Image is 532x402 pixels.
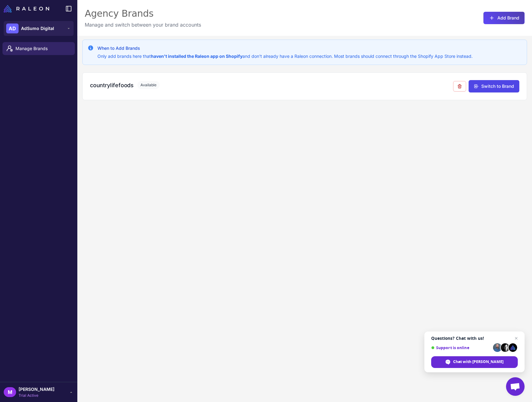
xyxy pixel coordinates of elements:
[15,45,70,52] span: Manage Brands
[6,24,19,33] div: AD
[21,25,54,32] span: AdSumo Digital
[137,81,160,89] span: Available
[2,42,75,55] a: Manage Brands
[4,21,74,36] button: ADAdSumo Digital
[506,377,525,396] div: Open chat
[4,5,49,12] img: Raleon Logo
[85,21,201,28] p: Manage and switch between your brand accounts
[85,7,201,20] div: Agency Brands
[469,80,519,92] button: Switch to Brand
[4,387,16,397] div: M
[431,345,491,350] span: Support is online
[151,53,242,59] strong: haven't installed the Raleon app on Shopify
[97,45,473,52] h3: When to Add Brands
[4,5,52,12] a: Raleon Logo
[483,12,525,24] button: Add Brand
[19,386,54,393] span: [PERSON_NAME]
[19,393,54,398] span: Trial Active
[97,53,473,60] p: Only add brands here that and don't already have a Raleon connection. Most brands should connect ...
[431,356,518,368] div: Chat with Raleon
[513,335,520,342] span: Close chat
[431,336,518,341] span: Questions? Chat with us!
[453,359,504,365] span: Chat with [PERSON_NAME]
[90,81,134,89] h3: countrylifefoods
[453,81,466,92] button: Remove from agency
